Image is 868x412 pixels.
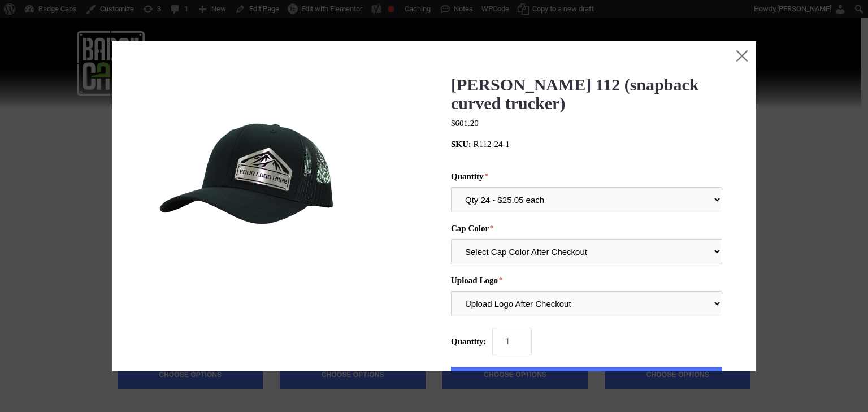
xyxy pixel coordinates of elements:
label: Upload Logo [451,276,722,285]
img: BadgeCaps - Richardson 112 [146,75,355,284]
label: Quantity [451,172,722,181]
a: [PERSON_NAME] 112 (snapback curved trucker) [451,75,698,113]
span: R112-24-1 [474,140,510,149]
span: Quantity: [451,337,487,346]
button: Add to Cart [451,367,722,396]
button: Close this dialog window [728,41,756,70]
span: $601.20 [451,119,479,128]
span: SKU: [451,140,471,149]
label: Cap Color [451,224,722,233]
